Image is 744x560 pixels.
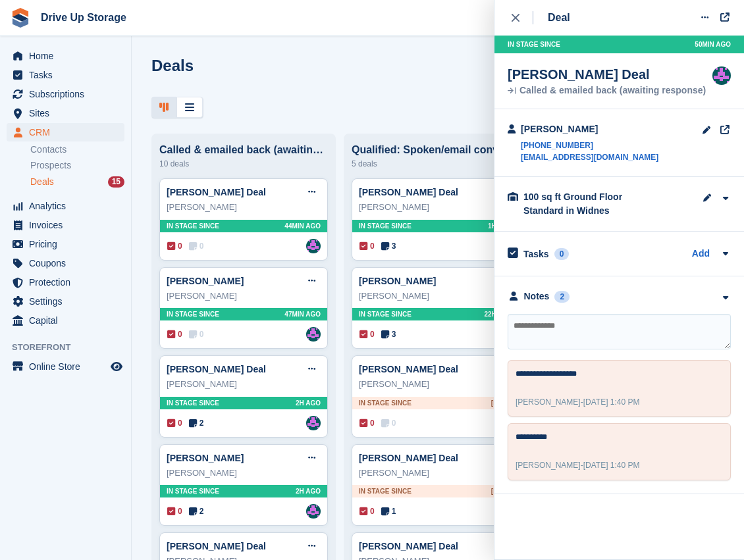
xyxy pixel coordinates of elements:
div: [PERSON_NAME] Deal [508,66,706,82]
div: [PERSON_NAME] [167,290,321,303]
a: [PERSON_NAME] [359,276,436,286]
a: Deals 15 [30,175,124,189]
span: In stage since [359,309,412,319]
a: Add [692,247,710,262]
span: CRM [29,123,108,141]
div: - [516,396,640,408]
span: 0 [167,417,182,429]
span: 2 [189,417,204,429]
a: menu [7,104,124,122]
span: 47MIN AGO [284,309,321,319]
div: [PERSON_NAME] [521,122,658,136]
a: [PERSON_NAME] Deal [167,364,266,374]
a: menu [7,216,124,234]
span: 3 [381,328,396,340]
span: 2H AGO [296,486,321,496]
span: Sites [29,104,108,122]
span: Analytics [29,197,108,215]
a: menu [7,85,124,103]
a: [PERSON_NAME] Deal [167,541,266,551]
span: Coupons [29,254,108,272]
span: Invoices [29,216,108,234]
span: In stage since [508,39,560,49]
span: 0 [359,417,375,429]
div: [PERSON_NAME] [359,290,513,303]
div: 100 sq ft Ground Floor Standard in Widnes [523,190,655,218]
span: Home [29,47,108,65]
span: Storefront [12,341,131,354]
a: menu [7,235,124,253]
span: 0 [381,417,396,429]
a: Contacts [30,143,124,156]
div: [PERSON_NAME] [359,467,513,480]
span: In stage since [359,486,412,496]
span: 0 [359,505,375,517]
a: [PERSON_NAME] [167,453,244,463]
img: Andy [712,66,731,85]
a: menu [7,66,124,84]
a: menu [7,357,124,376]
span: [DATE] 1:40 PM [583,461,640,470]
img: stora-icon-8386f47178a22dfd0bd8f6a31ec36ba5ce8667c1dd55bd0f319d3a0aa187defe.svg [11,8,30,28]
span: Pricing [29,235,108,253]
span: [PERSON_NAME] [516,461,581,470]
a: [PERSON_NAME] Deal [359,453,458,463]
span: In stage since [359,221,412,231]
span: In stage since [167,398,219,408]
span: In stage since [359,398,412,408]
div: 0 [554,248,570,260]
a: [PERSON_NAME] Deal [359,364,458,374]
span: 44MIN AGO [284,221,321,231]
div: Called & emailed back (awaiting response) [159,144,328,156]
div: [PERSON_NAME] [359,201,513,214]
a: menu [7,254,124,272]
a: [PERSON_NAME] Deal [167,187,266,197]
div: [PERSON_NAME] [167,378,321,391]
a: [PERSON_NAME] Deal [359,187,458,197]
a: menu [7,292,124,311]
a: Andy [306,239,321,253]
span: 0 [189,328,204,340]
img: Andy [306,327,321,342]
span: Protection [29,273,108,292]
a: Preview store [109,359,124,374]
img: Andy [306,504,321,519]
a: menu [7,197,124,215]
div: 15 [108,176,124,188]
span: Settings [29,292,108,311]
div: [PERSON_NAME] [167,467,321,480]
a: [EMAIL_ADDRESS][DOMAIN_NAME] [521,151,658,163]
span: Deals [30,176,54,188]
a: menu [7,123,124,141]
span: 0 [167,240,182,252]
span: Tasks [29,66,108,84]
div: [PERSON_NAME] [359,378,513,391]
div: Called & emailed back (awaiting response) [508,86,706,95]
span: [DATE] 1:40 PM [583,397,640,407]
a: Prospects [30,159,124,172]
span: 0 [167,505,182,517]
span: In stage since [167,221,219,231]
span: 50MIN AGO [695,39,731,49]
span: 0 [167,328,182,340]
span: Capital [29,311,108,330]
span: Subscriptions [29,85,108,103]
a: Drive Up Storage [36,7,132,28]
div: 5 deals [352,156,520,172]
span: [PERSON_NAME] [516,397,581,407]
img: Andy [306,416,321,430]
span: Online Store [29,357,108,376]
h2: Tasks [523,248,549,260]
span: [DATE] [491,398,513,408]
a: [PERSON_NAME] [167,276,244,286]
span: 1H AGO [488,221,513,231]
span: 3 [381,240,396,252]
a: [PHONE_NUMBER] [521,140,658,151]
span: 0 [189,240,204,252]
div: [PERSON_NAME] [167,201,321,214]
a: menu [7,273,124,292]
div: Deal [548,10,570,26]
span: In stage since [167,309,219,319]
